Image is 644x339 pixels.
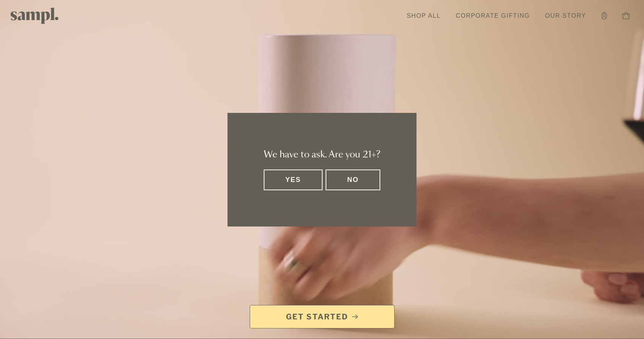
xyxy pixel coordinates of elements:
span: Get Started [286,311,348,322]
a: Get Started [250,305,395,328]
a: Shop All [403,8,444,24]
a: Our Story [541,8,590,24]
a: Corporate Gifting [452,8,534,24]
img: Sampl logo [11,8,59,24]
